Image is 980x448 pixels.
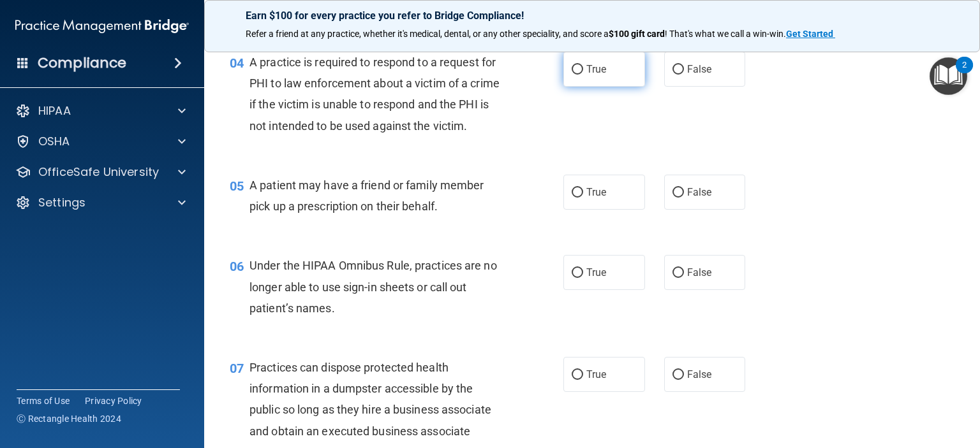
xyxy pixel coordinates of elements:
[687,63,712,75] span: False
[85,394,142,407] a: Privacy Policy
[586,266,606,278] span: True
[930,57,967,95] button: Open Resource Center, 2 new notifications
[246,10,939,22] p: Earn $100 for every practice you refer to Bridge Compliance!
[572,268,583,278] input: True
[38,134,70,149] p: OSHA
[586,186,606,198] span: True
[17,394,70,407] a: Terms of Use
[586,63,606,75] span: True
[246,29,609,39] span: Refer a friend at any practice, whether it's medical, dental, or any other speciality, and score a
[962,65,967,82] div: 2
[672,268,684,278] input: False
[572,370,583,380] input: True
[15,103,186,119] a: HIPAA
[230,259,244,274] span: 06
[38,103,71,119] p: HIPAA
[38,54,126,72] h4: Compliance
[230,55,244,71] span: 04
[687,266,712,278] span: False
[15,134,186,149] a: OSHA
[672,370,684,380] input: False
[786,29,833,39] strong: Get Started
[38,164,159,180] p: OfficeSafe University
[672,65,684,75] input: False
[665,29,786,39] span: ! That's what we call a win-win.
[249,259,497,314] span: Under the HIPAA Omnibus Rule, practices are no longer able to use sign-in sheets or call out pati...
[15,195,186,210] a: Settings
[786,29,835,39] a: Get Started
[230,361,244,376] span: 07
[586,368,606,380] span: True
[609,29,665,39] strong: $100 gift card
[687,368,712,380] span: False
[249,178,484,213] span: A patient may have a friend or family member pick up a prescription on their behalf.
[572,188,583,198] input: True
[572,65,583,75] input: True
[15,164,186,180] a: OfficeSafe University
[230,178,244,194] span: 05
[17,412,121,425] span: Ⓒ Rectangle Health 2024
[15,13,189,39] img: PMB logo
[249,55,500,133] span: A practice is required to respond to a request for PHI to law enforcement about a victim of a cri...
[672,188,684,198] input: False
[687,186,712,198] span: False
[38,195,85,210] p: Settings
